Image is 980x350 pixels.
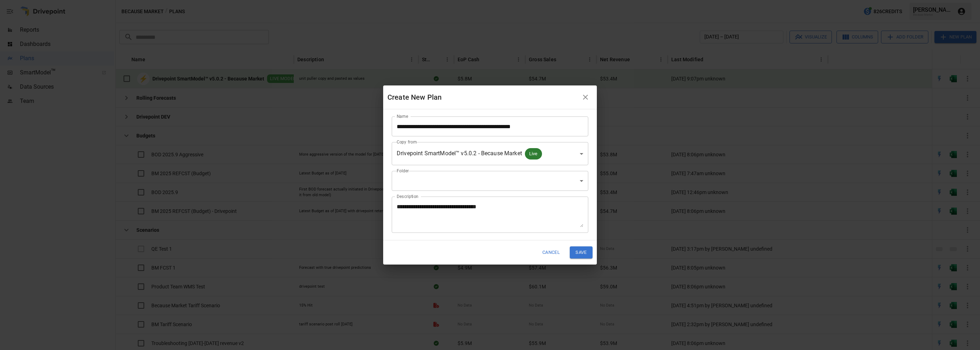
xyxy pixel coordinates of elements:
[570,246,593,258] button: Save
[397,150,522,157] span: Drivepoint SmartModel™ v5.0.2 - Because Market
[397,139,417,145] label: Copy from
[397,113,408,119] label: Name
[387,92,578,103] div: Create New Plan
[397,193,418,199] label: Description
[397,168,409,174] label: Folder
[525,150,542,158] span: Live
[538,246,564,258] button: Cancel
